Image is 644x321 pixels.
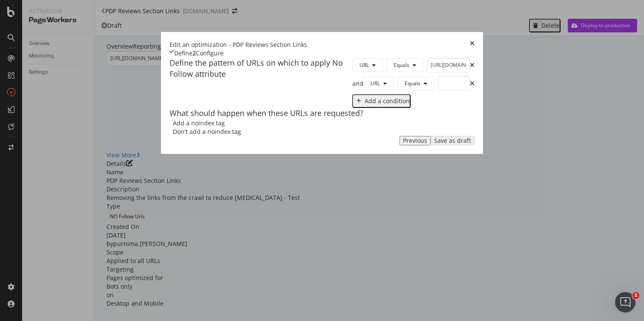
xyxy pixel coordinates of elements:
[352,94,411,108] button: Add a condition
[386,58,423,72] button: Equals
[174,49,193,58] div: Define
[170,127,474,136] div: Don't add a noindex tag
[632,292,639,299] span: 1
[403,137,427,144] div: Previous
[363,77,394,90] button: URL
[431,136,474,145] button: Save as draft
[365,98,410,104] div: Add a condition
[359,61,369,69] span: URL
[170,108,474,119] div: What should happen when these URLs are requested?
[352,58,383,72] button: URL
[170,58,352,108] div: Define the pattern of URLs on which to apply No Follow attribute
[394,61,409,69] span: Equals
[434,137,471,144] div: Save as draft
[470,62,474,68] div: times
[615,292,635,312] iframe: Intercom live chat
[170,40,307,49] div: Edit an optimization - PDP Reviews Section Links
[173,127,241,136] div: Don't add a noindex tag
[400,136,431,145] button: Previous
[470,40,474,49] div: times
[371,80,380,87] span: URL
[193,49,196,58] div: 2
[161,32,483,154] div: modal
[352,79,363,88] div: and
[196,49,224,58] div: Configure
[405,80,420,87] span: Equals
[173,119,225,127] div: Add a noindex tag
[470,81,474,87] div: times
[170,119,474,127] div: Add a noindex tag
[397,77,434,90] button: Equals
